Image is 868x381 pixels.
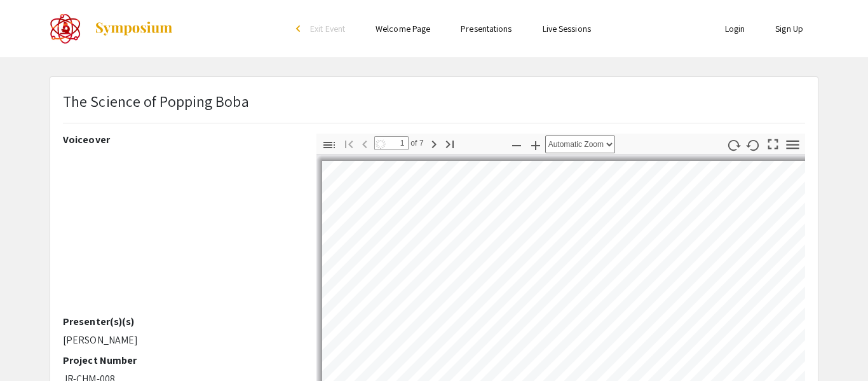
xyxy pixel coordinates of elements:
button: Go to Last Page [439,134,461,153]
iframe: YouTube video player [63,151,297,315]
h2: Presenter(s)(s) [63,315,297,328]
button: Go to First Page [338,134,360,153]
img: Symposium by ForagerOne [94,21,173,36]
a: Welcome Page [376,23,430,34]
img: The 2022 CoorsTek Denver Metro Regional Science and Engineering Fair [50,13,81,45]
span: Exit Event [310,23,345,34]
a: Login [725,23,745,34]
p: [PERSON_NAME] [63,333,297,348]
button: Next Page [423,134,445,153]
button: Toggle Sidebar [318,135,340,154]
h2: Voiceover [63,134,297,146]
button: Rotate Counterclockwise [743,135,764,154]
div: arrow_back_ios [296,25,304,32]
a: Presentations [461,23,512,34]
button: Tools [782,135,804,154]
button: Zoom In [525,135,546,154]
select: Zoom [545,135,615,153]
p: The Science of Popping Boba [63,90,249,113]
button: Rotate Clockwise [723,135,745,154]
a: Live Sessions [543,23,591,34]
a: The 2022 CoorsTek Denver Metro Regional Science and Engineering Fair [50,13,173,45]
a: Sign Up [775,23,803,34]
input: Page [374,136,409,150]
button: Previous Page [354,134,376,153]
button: Zoom Out [506,135,527,154]
button: Switch to Presentation Mode [763,134,784,152]
span: of 7 [409,136,424,150]
h2: Project Number [63,354,297,366]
